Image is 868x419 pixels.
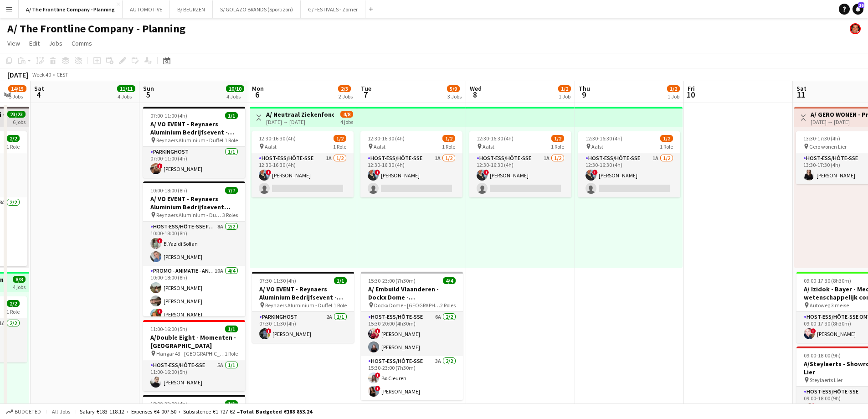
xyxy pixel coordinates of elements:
[49,39,62,47] span: Jobs
[72,39,92,47] span: Comms
[850,23,861,34] app-user-avatar: Peter Desart
[30,71,53,78] span: Week 40
[240,408,312,415] span: Total Budgeted €188 853.24
[858,2,864,8] span: 16
[170,0,213,18] button: B/ BEURZEN
[5,407,42,417] button: Budgeted
[4,37,24,49] a: View
[853,4,863,15] a: 16
[7,70,28,79] div: [DATE]
[50,408,72,415] span: All jobs
[68,37,96,49] a: Comms
[56,71,68,78] div: CEST
[7,22,185,36] h1: A/ The Frontline Company - Planning
[213,0,301,18] button: S/ GOLAZO BRANDS (Sportizon)
[45,37,66,49] a: Jobs
[7,39,20,47] span: View
[19,0,123,18] button: A/ The Frontline Company - Planning
[29,39,40,47] span: Edit
[26,37,43,49] a: Edit
[80,408,312,415] div: Salary €183 118.12 + Expenses €4 007.50 + Subsistence €1 727.62 =
[301,0,365,18] button: G/ FESTIVALS - Zomer
[123,0,170,18] button: AUTOMOTIVE
[15,409,41,415] span: Budgeted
